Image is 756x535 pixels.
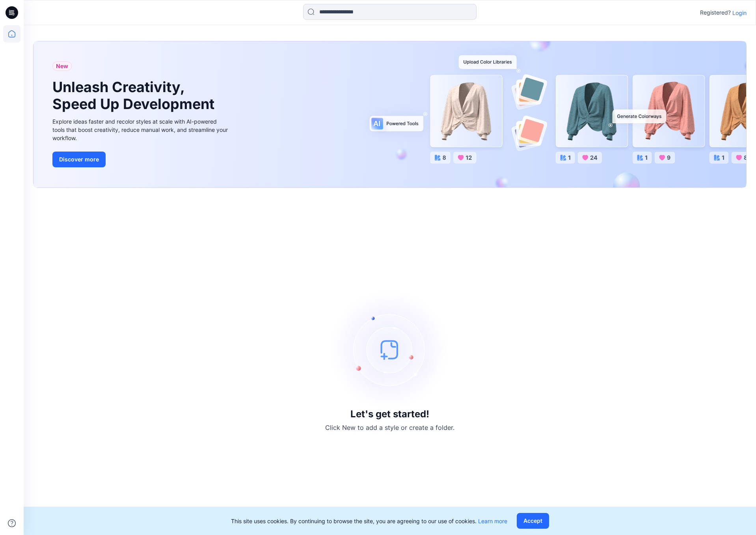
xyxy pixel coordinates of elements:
[700,8,731,17] p: Registered?
[56,61,68,71] span: New
[52,152,230,167] a: Discover more
[478,518,507,524] a: Learn more
[325,423,454,432] p: Click New to add a style or create a folder.
[732,9,747,17] p: Login
[52,117,230,142] div: Explore ideas faster and recolor styles at scale with AI-powered tools that boost creativity, red...
[350,409,429,420] h3: Let's get started!
[52,79,218,113] h1: Unleash Creativity, Speed Up Development
[517,513,549,529] button: Accept
[52,152,106,167] button: Discover more
[231,517,507,525] p: This site uses cookies. By continuing to browse the site, you are agreeing to our use of cookies.
[331,291,449,409] img: empty-state-image.svg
